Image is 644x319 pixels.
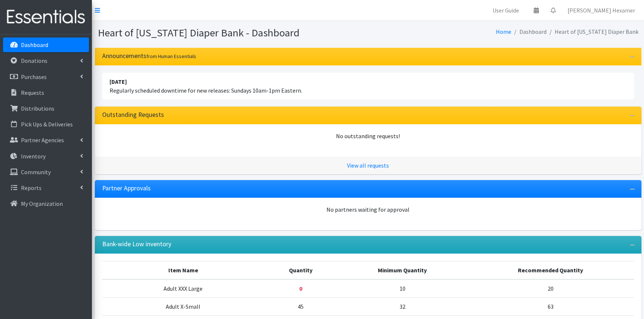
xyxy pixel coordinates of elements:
td: 63 [467,297,634,315]
p: Pick Ups & Deliveries [21,121,73,128]
th: Item Name [102,261,265,279]
a: User Guide [487,3,525,18]
h3: Outstanding Requests [102,111,164,119]
p: Reports [21,184,42,191]
a: Inventory [3,149,89,164]
th: Quantity [264,261,337,279]
strong: [DATE] [110,78,127,85]
td: Adult X-Small [102,297,265,315]
li: Regularly scheduled downtime for new releases: Sundays 10am-1pm Eastern. [102,73,634,99]
a: Dashboard [3,37,89,52]
td: 10 [337,279,468,298]
strong: Below minimum quantity [299,285,302,292]
td: 45 [264,297,337,315]
th: Minimum Quantity [337,261,468,279]
a: Pick Ups & Deliveries [3,117,89,132]
a: View all requests [347,162,389,169]
a: My Organization [3,196,89,211]
p: Community [21,168,51,176]
td: 32 [337,297,468,315]
h3: Partner Approvals [102,184,151,192]
a: Donations [3,53,89,68]
th: Recommended Quantity [467,261,634,279]
h3: Bank-wide Low inventory [102,240,171,248]
a: Community [3,165,89,179]
small: from Human Essentials [146,53,196,60]
td: Adult XXX Large [102,279,265,298]
p: Partner Agencies [21,136,64,144]
p: Purchases [21,73,47,80]
td: 20 [467,279,634,298]
p: Requests [21,89,44,96]
h3: Announcements [102,52,196,60]
p: Donations [21,57,47,64]
a: Distributions [3,101,89,116]
a: [PERSON_NAME] Hexamer [562,3,641,18]
a: Reports [3,180,89,195]
a: Partner Agencies [3,133,89,147]
div: No partners waiting for approval [102,205,634,214]
li: Dashboard [511,26,547,37]
p: Inventory [21,153,46,160]
a: Home [496,28,511,35]
p: Distributions [21,105,54,112]
p: My Organization [21,200,63,207]
div: No outstanding requests! [102,132,634,140]
li: Heart of [US_STATE] Diaper Bank [547,26,638,37]
img: HumanEssentials [3,5,89,29]
a: Purchases [3,69,89,84]
p: Dashboard [21,41,48,49]
h1: Heart of [US_STATE] Diaper Bank - Dashboard [98,26,365,39]
a: Requests [3,85,89,100]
